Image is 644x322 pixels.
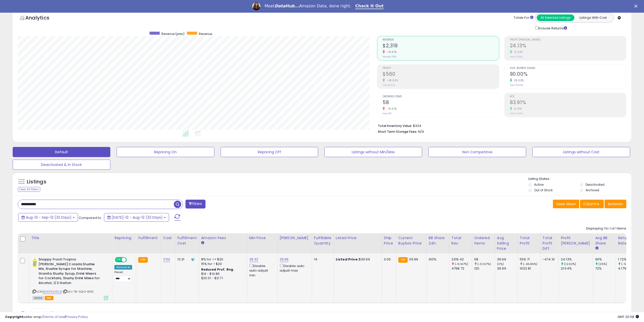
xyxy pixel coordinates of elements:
[510,95,626,98] span: ROI
[275,4,299,8] i: DataHub...
[583,201,599,206] span: Columns
[38,257,100,287] b: Snappy Frosti Tropics [PERSON_NAME] Colada Slushie Mix, Slushie Syrups for Machine, Granita Slush...
[510,112,523,115] small: Prev: 74.91%
[185,200,205,209] button: Filters
[561,266,593,271] div: 21.54%
[336,235,380,241] div: Listed Price
[543,257,555,262] div: -474.10
[201,241,204,245] small: Amazon Fees.
[537,14,574,21] button: All Selected Listings
[383,112,392,115] small: Prev: 120
[5,315,88,319] div: seller snap | |
[280,235,310,241] div: [PERSON_NAME]
[532,147,630,157] button: Listings without Cost
[598,262,607,266] small: (25%)
[618,266,638,271] div: 4.17%
[618,235,636,246] div: Return Rate
[13,160,110,170] button: Deactivated & In Stock
[455,262,468,266] small: (-51.67%)
[18,187,40,192] div: Clear All Filters
[474,266,495,271] div: 120
[32,257,37,267] img: 41EbDTbbb7L._SL40_.jpg
[451,235,470,246] div: Total Rev.
[586,226,626,231] div: Displaying 1 to 1 of 1 items
[595,235,614,246] div: Avg BB Share
[355,4,384,9] a: Check It Out
[510,84,523,87] small: Prev: 72.00%
[497,257,517,262] div: 39.99
[22,310,58,315] span: Show: entries
[510,100,626,106] h2: 83.91%
[383,84,395,87] small: Prev: $1,034
[264,4,351,9] div: Meet Amazon Data, done right.
[114,271,132,282] div: Preset:
[477,262,491,266] small: (-51.67%)
[580,200,604,208] button: Columns
[314,257,330,262] div: 14
[429,257,445,262] div: 100%
[510,71,626,78] h2: 90.00%
[383,39,499,41] span: Revenue
[201,235,245,241] div: Amazon Fees
[384,235,394,246] div: Ship Price
[451,257,472,262] div: 2319.42
[595,257,616,262] div: 90%
[249,263,274,278] div: Disable auto adjust min
[385,107,397,111] small: -51.67%
[13,147,110,157] button: Default
[201,257,243,262] div: 8% for <= $20
[31,235,110,241] div: Title
[5,314,24,319] strong: Copyright
[561,235,591,246] div: Profit [PERSON_NAME]
[617,314,639,319] span: 2025-09-12 20:58 GMT
[27,178,46,185] h5: Listings
[383,55,396,58] small: Prev: $4,799
[201,272,243,276] div: $14 - $14.86
[112,215,163,220] span: [DATE]-12 - Aug-12 (32 Days)
[79,215,102,220] span: Compared to:
[314,235,331,246] div: Fulfillable Quantity
[398,235,424,246] div: Current Buybox Price
[531,25,573,31] div: Include Returns
[618,257,638,262] div: 1.72%
[324,147,422,157] button: Listings without Min/Max
[25,14,59,23] h5: Analytics
[510,39,626,41] span: Profit [PERSON_NAME]
[605,200,626,208] button: Actions
[201,276,243,280] div: $20.01 - $21.71
[163,235,173,241] div: Cost
[199,32,212,36] span: Revenue
[138,257,148,263] small: FBA
[383,95,499,98] span: Ordered Items
[595,246,598,251] small: Avg BB Share.
[497,262,504,266] small: (0%)
[586,188,599,192] label: Archived
[497,266,517,271] div: 39.99
[280,263,308,273] div: Disable auto adjust max
[201,267,234,272] b: Reduced Prof. Rng.
[385,79,398,82] small: -45.86%
[512,107,522,111] small: 12.01%
[115,258,122,262] span: ON
[528,177,631,181] p: Listing States:
[520,235,538,246] div: Total Profit
[336,257,378,262] div: $39.99
[26,215,72,220] span: Aug-13 - Sep-12 (32 Days)
[378,122,622,128] li: $334
[510,67,626,70] span: Avg. Buybox Share
[510,43,626,50] h2: 24.13%
[63,290,94,294] span: | SKU: T8-AQL0-B9S1
[114,265,132,270] div: Amazon AI
[104,213,169,222] button: [DATE]-12 - Aug-12 (32 Days)
[451,266,472,271] div: 4798.72
[586,182,605,187] label: Deactivated
[385,50,397,54] small: -51.67%
[378,129,417,134] b: Short Term Storage Fees:
[553,200,579,208] button: Save View
[595,266,616,271] div: 72%
[383,43,499,50] h2: $2,319
[564,262,576,266] small: (12.02%)
[510,55,523,58] small: Prev: 21.54%
[161,32,184,36] span: Revenue (prev)
[43,290,62,294] a: B09RTQH6C8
